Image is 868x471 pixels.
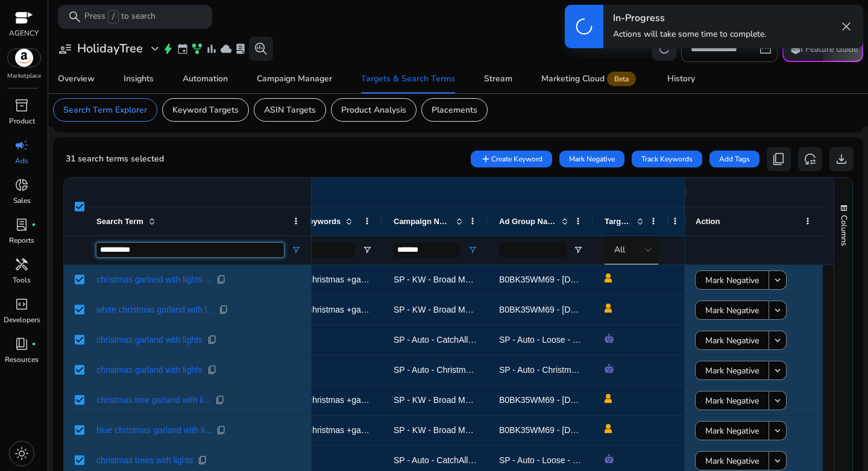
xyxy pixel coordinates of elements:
span: Mark Negative [705,388,759,413]
span: Add Tags [719,154,750,164]
input: Search Term Filter Input [96,243,284,257]
span: white christmas garland with l... [96,305,214,314]
span: B0BK35WM69 - [DATE] [499,395,588,405]
div: Automation [183,75,228,83]
span: fiber_manual_record [31,222,36,227]
span: 31 search terms selected [66,153,164,164]
span: SP - Auto - Loose - KW - CatchAll - Christmas Garland Range - Mixed Products - KAM - [DATE] [499,335,856,345]
mat-icon: keyboard_arrow_down [772,305,783,316]
span: SP - Auto - Christmas - 5' [PERSON_NAME] Gold - B08K9BRV9C - KAM [394,365,667,375]
span: lab_profile [14,217,29,232]
input: Campaign Name Filter Input [394,243,461,257]
span: progress_activity [573,16,595,37]
span: christmas garland with lights [96,366,203,374]
button: Mark Negative [695,270,769,290]
p: ASIN Targets [264,104,316,116]
div: Insights [124,75,154,83]
span: Search Term [96,217,143,226]
span: Create Keyword [491,154,542,164]
span: content_copy [772,152,786,166]
input: Keywords Filter Input [303,243,355,257]
div: Stream [484,75,512,83]
span: user_attributes [58,42,72,56]
p: Product [9,116,35,126]
button: Mark Negative [695,421,769,440]
span: expand_more [148,42,162,56]
span: search_insights [254,42,268,56]
span: refresh [657,42,671,56]
p: Developers [4,314,40,325]
mat-icon: keyboard_arrow_down [772,395,783,406]
span: Track Keywords [641,154,693,164]
p: Sales [13,195,31,206]
span: SP - Auto - CatchAll - Christmas Garland Range - Mixed Products - KAM - [DATE] [394,455,699,465]
button: Create Keyword [471,151,552,167]
span: family_history [191,43,203,55]
span: SP - KW - Broad Mod - Christmas Garland - Mixed Products - KAM - [DATE] [394,305,678,314]
mat-icon: keyboard_arrow_down [772,425,783,436]
button: Mark Negative [695,361,769,380]
span: SP - KW - Broad Mod - Christmas Garland - Mixed Products - KAM - [DATE] [394,425,678,435]
span: +christmas +garland [303,425,380,435]
span: inventory_2 [14,98,29,113]
span: content_copy [207,335,217,345]
button: Mark Negative [695,391,769,410]
span: content_copy [216,275,226,284]
p: Tools [13,275,31,285]
span: content_copy [219,305,228,314]
input: Ad Group Name Filter Input [499,243,566,257]
span: campaign [14,138,29,152]
span: light_mode [14,446,29,461]
span: +christmas +garland [303,275,380,284]
span: SP - KW - Broad Mod - Christmas Garland - Mixed Products - KAM - [DATE] [394,395,678,405]
span: search [68,10,82,24]
span: blue christmas garland with li... [96,426,212,434]
span: Mark Negative [705,419,759,443]
mat-icon: add [480,154,491,164]
button: content_copy [767,147,791,171]
mat-icon: keyboard_arrow_down [772,365,783,376]
p: Reports [9,235,34,246]
h3: HolidayTree [77,42,143,56]
p: Ads [15,155,28,166]
span: close [839,19,854,34]
span: lab_profile [234,43,247,55]
span: handyman [14,257,29,272]
img: amazon.svg [8,49,40,67]
p: Marketplace [7,72,41,81]
span: B0BK35WM69 - [DATE] [499,425,588,435]
span: Mark Negative [705,298,759,323]
button: Open Filter Menu [291,245,301,255]
span: content_copy [198,455,207,465]
span: Targeting Type [605,217,632,226]
p: Actions will take some time to complete. [613,28,766,40]
span: Keywords [303,217,341,226]
span: book_4 [14,337,29,351]
button: download [829,147,854,171]
span: reset_settings [803,152,817,166]
span: download [834,152,849,166]
span: SP - Auto - Christmas - 5' [PERSON_NAME] Gold - B08K9BRV9C - KAM [499,365,772,375]
span: event [177,43,189,55]
span: Beta [607,72,636,86]
span: Ad Group Name [499,217,556,226]
span: B0BK35WM69 - [DATE] [499,305,588,314]
span: content_copy [216,425,226,435]
div: Targets & Search Terms [361,75,455,83]
button: reset_settings [798,147,822,171]
span: +christmas +garland [303,305,380,314]
div: Overview [58,75,95,83]
span: school [788,42,803,56]
p: AGENCY [9,28,39,39]
span: All [614,244,625,255]
span: christmas garland with lights [96,335,203,344]
span: SP - Auto - CatchAll - Christmas Garland Range - Mixed Products - KAM - [DATE] [394,335,699,345]
button: Mark Negative [695,331,769,350]
mat-icon: keyboard_arrow_down [772,275,783,285]
p: Resources [5,354,39,365]
span: bar_chart [206,43,218,55]
p: Product Analysis [341,104,406,116]
span: donut_small [14,178,29,192]
div: Marketing Cloud [541,74,638,84]
h4: In-Progress [613,13,766,24]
